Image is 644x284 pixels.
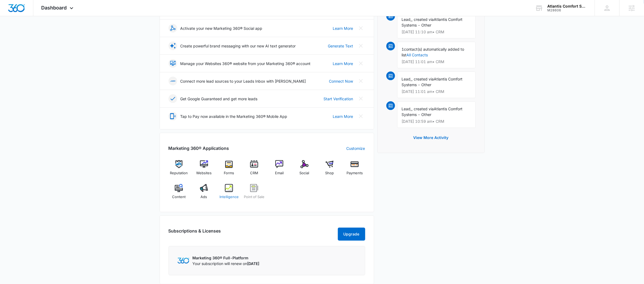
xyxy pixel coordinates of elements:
p: [DATE] 11:10 am • CRM [402,30,471,34]
p: Connect more lead sources to your Leads Inbox with [PERSON_NAME] [180,78,306,84]
p: Get Google Guaranteed and get more leads [180,96,258,102]
a: Learn More [333,61,353,66]
span: Dashboard [41,5,67,11]
a: Connect Now [329,78,353,84]
h2: Marketing 360® Applications [169,145,229,151]
a: Start Verification [324,96,353,102]
button: Close [357,94,365,103]
p: Marketing 360® Full-Platform [193,255,260,261]
img: Marketing 360 Logo [177,258,189,263]
span: , created via [412,17,434,22]
p: Activate your new Marketing 360® Social app [180,25,263,31]
a: Payments [344,160,365,180]
span: [DATE] [247,261,260,266]
button: Close [357,112,365,121]
span: Intelligence [219,194,239,200]
a: Learn More [333,114,353,119]
span: Content [172,194,186,200]
p: [DATE] 11:01 am • CRM [402,60,471,64]
a: Learn More [333,25,353,31]
span: Payments [347,170,363,176]
span: Forms [224,170,234,176]
a: Generate Text [328,43,353,49]
a: All Contacts [407,53,428,57]
button: Upgrade [338,228,365,241]
a: Customize [347,146,365,151]
span: Websites [196,170,212,176]
a: CRM [244,160,265,180]
p: Create powerful brand messaging with our new AI text generator [180,43,296,49]
span: Social [300,170,309,176]
span: Point of Sale [244,194,264,200]
span: Reputation [170,170,188,176]
a: Forms [219,160,240,180]
span: , created via [412,77,434,81]
a: Content [169,184,189,204]
span: Lead, [402,17,412,22]
p: Manage your Websites 360® website from your Marketing 360® account [180,61,311,66]
a: Reputation [169,160,189,180]
span: 1 [402,47,404,51]
button: View More Activity [408,131,454,144]
div: account name [547,4,587,8]
div: account id [547,8,587,12]
span: Ads [201,194,207,200]
span: , created via [412,106,434,111]
a: Social [294,160,315,180]
button: Close [357,24,365,33]
span: Lead, [402,77,412,81]
a: Ads [193,184,214,204]
h2: Subscriptions & Licenses [169,228,221,238]
a: Point of Sale [244,184,265,204]
p: [DATE] 10:59 am • CRM [402,120,471,123]
a: Intelligence [219,184,240,204]
button: Close [357,41,365,50]
span: contact(s) automatically added to list [402,47,464,57]
span: Shop [325,170,334,176]
a: Shop [319,160,340,180]
p: Your subscription will renew on [193,261,260,266]
a: Websites [193,160,214,180]
span: Email [275,170,284,176]
button: Close [357,59,365,68]
p: Tap to Pay now available in the Marketing 360® Mobile App [180,114,287,119]
p: [DATE] 11:01 am • CRM [402,90,471,93]
button: Close [357,77,365,85]
span: CRM [250,170,258,176]
span: Lead, [402,106,412,111]
a: Email [269,160,290,180]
